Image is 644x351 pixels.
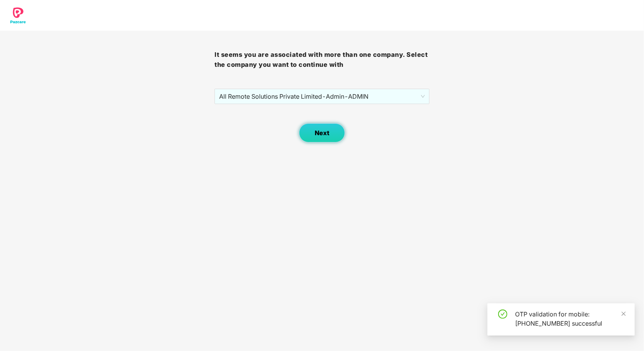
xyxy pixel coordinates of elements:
span: check-circle [498,310,507,319]
span: close [621,311,626,316]
span: Next [315,129,329,137]
div: OTP validation for mobile: [PHONE_NUMBER] successful [515,310,626,328]
button: Next [299,123,345,142]
h3: It seems you are associated with more than one company. Select the company you want to continue with [215,50,429,70]
span: All Remote Solutions Private Limited - Admin - ADMIN [219,89,424,104]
